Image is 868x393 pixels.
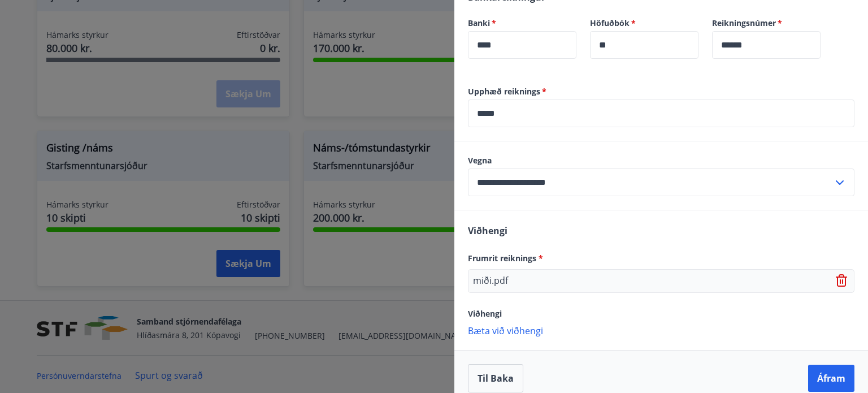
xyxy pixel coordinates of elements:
[468,325,854,336] p: Bæta við viðhengi
[468,253,543,264] span: Frumrit reiknings
[468,100,854,127] div: Upphæð reiknings
[808,365,854,392] button: Áfram
[473,274,508,288] p: miði.pdf
[468,364,523,392] button: Til baka
[712,18,821,29] label: Reikningsnúmer
[590,18,698,29] label: Höfuðbók
[468,155,854,166] label: Vegna
[468,224,507,237] span: Viðhengi
[468,18,576,29] label: Banki
[468,308,502,319] span: Viðhengi
[468,86,854,97] label: Upphæð reiknings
